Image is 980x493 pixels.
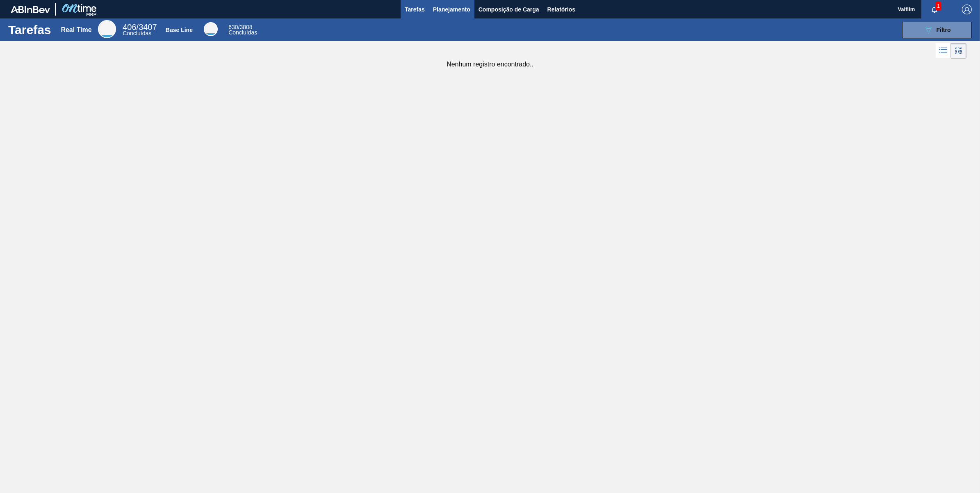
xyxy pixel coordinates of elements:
span: 1 [935,2,941,11]
span: 406 [123,23,136,32]
button: Filtro [902,22,972,38]
span: Concluídas [123,30,151,37]
span: Relatórios [547,5,575,14]
img: TNhmsLtSVTkK8tSr43FrP2fwEKptu5GPRR3wAAAABJRU5ErkJggg== [11,6,50,13]
span: / 3407 [123,23,157,32]
div: Visão em Lista [936,43,951,59]
div: Real Time [98,20,116,38]
div: Base Line [228,25,257,35]
span: 630 [228,24,238,30]
div: Base Line [204,22,218,36]
div: Visão em Cards [951,43,966,59]
button: Notificações [921,4,948,15]
span: Concluídas [228,29,257,36]
div: Real Time [61,26,91,34]
span: Composição de Carga [479,5,539,14]
span: Planejamento [433,5,470,14]
div: Real Time [123,24,157,36]
div: Base Line [166,27,193,33]
h1: Tarefas [8,25,51,34]
span: / 3808 [228,24,252,30]
span: Tarefas [405,5,425,14]
span: Filtro [937,27,951,33]
img: Logout [962,5,972,14]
